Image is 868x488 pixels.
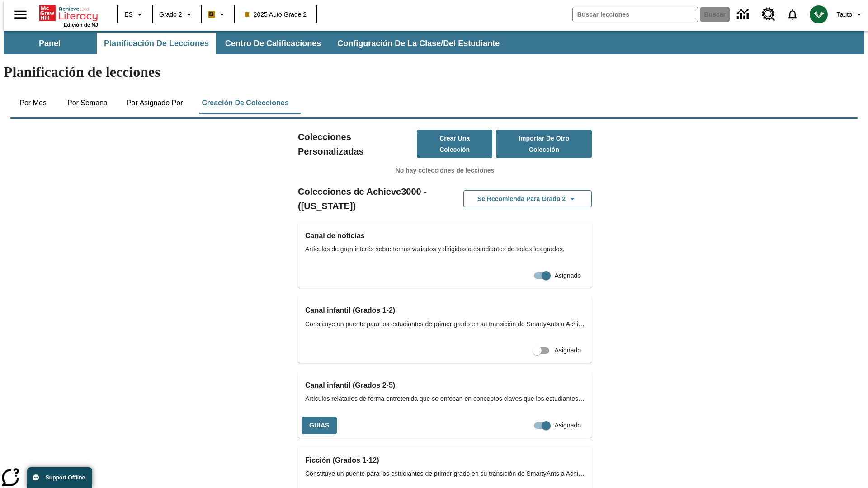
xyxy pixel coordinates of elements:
[104,38,209,49] span: Planificación de lecciones
[5,33,95,54] button: Panel
[39,3,98,28] div: Portada
[39,38,61,49] span: Panel
[417,130,493,158] button: Crear una colección
[463,190,592,208] button: Se recomienda para Grado 2
[305,230,585,242] h3: Canal de noticias
[194,92,296,114] button: Creación de colecciones
[39,4,98,22] a: Portada
[120,6,149,23] button: Lenguaje: ES, Selecciona un idioma
[124,10,133,19] span: ES
[97,33,216,54] button: Planificación de lecciones
[756,2,781,27] a: Centro de recursos, Se abrirá en una pestaña nueva.
[298,184,445,213] h2: Colecciones de Achieve3000 - ([US_STATE])
[337,38,500,49] span: Configuración de la clase/del estudiante
[555,421,581,430] span: Asignado
[60,92,115,114] button: Por semana
[330,33,507,54] button: Configuración de la clase/del estudiante
[10,92,56,114] button: Por mes
[305,379,585,392] h3: Canal infantil (Grados 2-5)
[4,33,508,54] div: Subbarra de navegación
[555,271,581,281] span: Asignado
[837,10,852,19] span: Tauto
[302,417,337,434] button: Guías
[64,22,98,28] span: Edición de NJ
[305,454,585,467] h3: Ficción (Grados 1-12)
[804,3,833,26] button: Escoja un nuevo avatar
[305,319,585,329] span: Constituye un puente para los estudiantes de primer grado en su transición de SmartyAnts a Achiev...
[833,6,868,23] button: Perfil/Configuración
[204,6,231,23] button: Boost El color de la clase es anaranjado claro. Cambiar el color de la clase.
[7,1,34,28] button: Abrir el menú lateral
[46,474,85,481] span: Support Offline
[305,244,585,254] span: Artículos de gran interés sobre temas variados y dirigidos a estudiantes de todos los grados.
[298,130,417,159] h2: Colecciones Personalizadas
[305,469,585,479] span: Constituye un puente para los estudiantes de primer grado en su transición de SmartyAnts a Achiev...
[218,33,328,54] button: Centro de calificaciones
[298,166,592,175] p: No hay colecciones de lecciones
[573,7,698,22] input: Buscar campo
[781,3,804,26] a: Notificaciones
[245,10,307,19] span: 2025 Auto Grade 2
[731,2,756,27] a: Centro de información
[810,5,828,23] img: avatar image
[209,9,214,20] span: B
[305,394,585,404] span: Artículos relatados de forma entretenida que se enfocan en conceptos claves que los estudiantes a...
[555,346,581,355] span: Asignado
[119,92,190,114] button: Por asignado por
[4,31,864,54] div: Subbarra de navegación
[305,304,585,317] h3: Canal infantil (Grados 1-2)
[27,467,92,488] button: Support Offline
[159,10,182,19] span: Grado 2
[225,38,321,49] span: Centro de calificaciones
[496,130,592,158] button: Importar de otro Colección
[4,64,864,80] h1: Planificación de lecciones
[156,6,198,23] button: Grado: Grado 2, Elige un grado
